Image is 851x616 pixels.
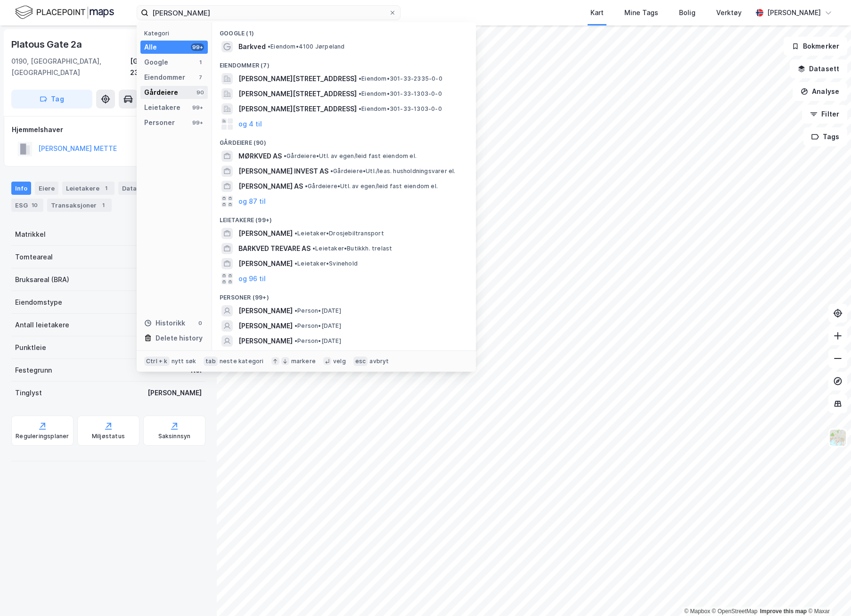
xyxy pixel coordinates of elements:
[144,72,185,83] div: Eiendommer
[590,7,604,18] div: Kart
[11,199,43,212] div: ESG
[369,358,389,365] div: avbryt
[679,7,696,18] div: Bolig
[295,307,341,315] span: Person • [DATE]
[212,22,476,39] div: Google (1)
[238,41,266,52] span: Barkved
[144,42,157,53] div: Alle
[305,183,438,190] span: Gårdeiere • Utl. av egen/leid fast eiendom el.
[15,365,52,376] div: Festegrunn
[47,199,112,212] div: Transaksjoner
[353,357,368,366] div: esc
[15,251,53,263] div: Tomteareal
[295,260,297,267] span: •
[268,43,270,50] span: •
[148,6,389,20] input: Søk på adresse, matrikkel, gårdeiere, leietakere eller personer
[204,357,218,366] div: tab
[11,56,130,78] div: 0190, [GEOGRAPHIC_DATA], [GEOGRAPHIC_DATA]
[212,54,476,71] div: Eiendommer (7)
[238,150,282,162] span: MØRKVED AS
[295,337,341,345] span: Person • [DATE]
[144,57,168,68] div: Google
[359,75,361,82] span: •
[118,182,154,195] div: Datasett
[155,333,203,344] div: Delete history
[238,196,266,207] button: og 87 til
[144,30,208,37] div: Kategori
[30,200,40,210] div: 10
[624,7,658,18] div: Mine Tags
[15,274,69,285] div: Bruksareal (BRA)
[172,358,196,365] div: nytt søk
[144,87,178,98] div: Gårdeiere
[295,322,341,330] span: Person • [DATE]
[144,317,185,329] div: Historikk
[291,358,316,365] div: markere
[359,90,361,97] span: •
[11,182,31,195] div: Info
[238,166,328,177] span: [PERSON_NAME] INVEST AS
[295,230,297,237] span: •
[35,182,58,195] div: Eiere
[238,320,293,332] span: [PERSON_NAME]
[238,181,303,192] span: [PERSON_NAME] AS
[238,243,311,254] span: BARKVED TREVARE AS
[295,307,297,314] span: •
[333,358,346,365] div: velg
[359,75,442,83] span: Eiendom • 301-33-2335-0-0
[790,59,847,78] button: Datasett
[144,117,175,128] div: Personer
[130,56,205,78] div: [GEOGRAPHIC_DATA], 230/253
[15,229,46,240] div: Matrikkel
[829,429,847,447] img: Z
[760,608,807,615] a: Improve this map
[92,433,125,440] div: Miljøstatus
[101,183,111,193] div: 1
[238,258,293,269] span: [PERSON_NAME]
[268,43,345,50] span: Eiendom • 4100 Jørpeland
[359,90,442,98] span: Eiendom • 301-33-1303-0-0
[16,433,69,440] div: Reguleringsplaner
[804,571,851,616] div: Kontrollprogram for chat
[712,608,758,615] a: OpenStreetMap
[212,209,476,226] div: Leietakere (99+)
[238,118,262,130] button: og 4 til
[784,37,847,56] button: Bokmerker
[238,273,266,284] button: og 96 til
[15,319,69,331] div: Antall leietakere
[144,357,170,366] div: Ctrl + k
[15,297,62,308] div: Eiendomstype
[305,183,308,190] span: •
[312,245,315,252] span: •
[716,7,742,18] div: Verktøy
[284,152,417,160] span: Gårdeiere • Utl. av egen/leid fast eiendom el.
[158,433,191,440] div: Saksinnsyn
[295,322,297,329] span: •
[802,105,847,124] button: Filter
[191,104,204,111] div: 99+
[684,608,710,615] a: Mapbox
[767,7,821,18] div: [PERSON_NAME]
[295,230,384,237] span: Leietaker • Drosjebiltransport
[196,58,204,66] div: 1
[62,182,115,195] div: Leietakere
[191,119,204,126] div: 99+
[312,245,392,252] span: Leietaker • Butikkh. trelast
[196,74,204,81] div: 7
[144,102,180,113] div: Leietakere
[793,82,847,101] button: Analyse
[15,4,114,21] img: logo.f888ab2527a4732fd821a326f86c7f29.svg
[196,319,204,327] div: 0
[238,335,293,347] span: [PERSON_NAME]
[11,37,84,52] div: Platous Gate 2a
[238,228,293,239] span: [PERSON_NAME]
[15,387,42,399] div: Tinglyst
[295,260,358,267] span: Leietaker • Svinehold
[238,103,357,115] span: [PERSON_NAME][STREET_ADDRESS]
[803,127,847,146] button: Tags
[284,152,286,159] span: •
[359,105,442,113] span: Eiendom • 301-33-1303-0-0
[212,286,476,303] div: Personer (99+)
[12,124,205,135] div: Hjemmelshaver
[98,200,108,210] div: 1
